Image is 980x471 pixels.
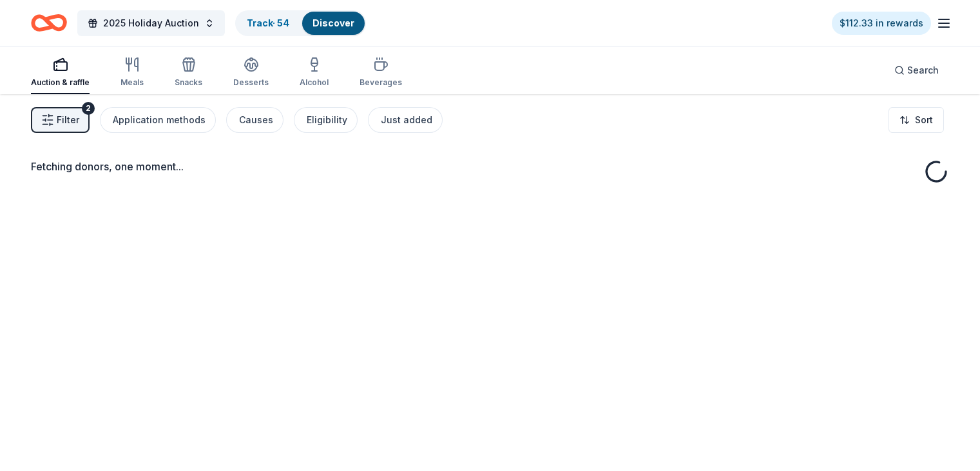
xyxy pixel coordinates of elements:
button: Alcohol [300,52,329,94]
div: Beverages [360,77,402,88]
span: Sort [915,112,933,128]
button: Application methods [100,107,216,133]
div: Causes [239,112,273,128]
button: Beverages [360,52,402,94]
div: Desserts [233,77,269,88]
div: Meals [120,77,144,88]
div: Alcohol [300,77,329,88]
button: Meals [120,52,144,94]
div: 2 [82,102,95,115]
span: Search [907,63,939,78]
button: Causes [226,107,283,133]
div: Application methods [113,112,206,128]
button: Sort [889,107,944,133]
div: Eligibility [307,112,347,128]
span: Filter [57,112,79,128]
button: Just added [368,107,443,133]
button: Filter2 [31,107,90,133]
button: Snacks [175,52,202,94]
a: Track· 54 [247,17,289,28]
div: Fetching donors, one moment... [31,159,949,174]
button: Auction & raffle [31,52,90,94]
a: $112.33 in rewards [832,12,931,35]
button: Eligibility [294,107,358,133]
div: Snacks [175,77,202,88]
button: Track· 54Discover [235,10,366,36]
button: Desserts [233,52,269,94]
span: 2025 Holiday Auction [103,15,199,31]
button: Search [884,57,949,83]
a: Discover [312,17,354,28]
button: 2025 Holiday Auction [77,10,225,36]
a: Home [31,8,67,38]
div: Auction & raffle [31,77,90,88]
div: Just added [381,112,432,128]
